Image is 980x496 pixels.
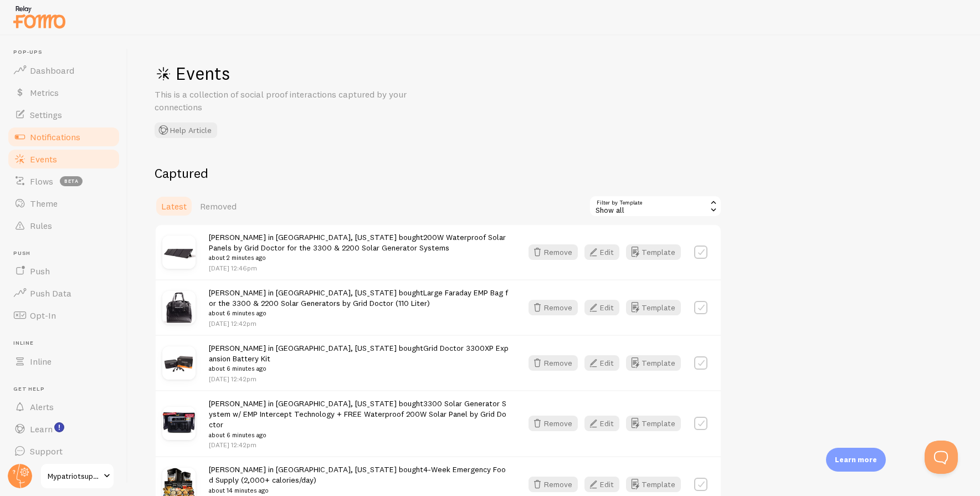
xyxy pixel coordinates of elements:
[209,398,509,440] span: [PERSON_NAME] in [GEOGRAPHIC_DATA], [US_STATE] bought
[209,319,509,328] p: [DATE] 12:42pm
[529,300,578,315] button: Remove
[209,232,509,263] span: [PERSON_NAME] in [GEOGRAPHIC_DATA], [US_STATE] bought
[7,260,121,282] a: Push
[7,440,121,462] a: Support
[7,192,121,214] a: Theme
[7,304,121,326] a: Opt-In
[7,350,121,372] a: Inline
[925,441,958,474] iframe: Help Scout Beacon - Open
[584,244,626,260] a: Edit
[209,263,509,273] p: [DATE] 12:46pm
[13,250,121,257] span: Push
[30,356,52,367] span: Inline
[7,214,121,237] a: Rules
[584,300,626,315] a: Edit
[584,244,619,260] button: Edit
[584,477,619,492] button: Edit
[30,131,80,142] span: Notifications
[209,398,506,430] a: 3300 Solar Generator System w/ EMP Intercept Technology + FREE Waterproof 200W Solar Panel by Gri...
[7,282,121,304] a: Push Data
[30,288,71,299] span: Push Data
[584,300,619,315] button: Edit
[7,418,121,440] a: Learn
[209,440,509,449] p: [DATE] 12:42pm
[155,88,420,114] p: This is a collection of social proof interactions captured by your connections
[30,198,58,209] span: Theme
[30,65,74,76] span: Dashboard
[200,201,237,212] span: Removed
[60,176,83,186] span: beta
[529,244,578,260] button: Remove
[826,448,886,472] div: Learn more
[30,220,52,231] span: Rules
[626,355,681,371] button: Template
[13,386,121,393] span: Get Help
[30,176,53,187] span: Flows
[162,236,196,269] img: 200w-Solar-Panel-06_a415b6a9-2f49-4c82-adfd-7b91e3654527_small.jpg
[584,477,626,492] a: Edit
[529,355,578,371] button: Remove
[209,464,506,485] a: 4-Week Emergency Food Supply (2,000+ calories/day)
[209,308,509,318] small: about 6 minutes ago
[835,454,877,465] p: Learn more
[7,170,121,192] a: Flows beta
[7,59,121,81] a: Dashboard
[209,288,508,308] a: Large Faraday EMP Bag for the 3300 & 2200 Solar Generators by Grid Doctor (110 Liter)
[209,485,509,495] small: about 14 minutes ago
[7,126,121,148] a: Notifications
[48,469,100,483] span: Mypatriotsupply
[584,355,626,371] a: Edit
[12,3,67,31] img: fomo-relay-logo-orange.svg
[626,477,681,492] button: Template
[209,464,509,495] span: [PERSON_NAME] in [GEOGRAPHIC_DATA], [US_STATE] bought
[30,401,54,412] span: Alerts
[209,364,509,374] small: about 6 minutes ago
[584,416,626,431] a: Edit
[209,343,509,374] span: [PERSON_NAME] in [GEOGRAPHIC_DATA], [US_STATE] bought
[155,122,217,138] button: Help Article
[589,195,722,217] div: Show all
[7,148,121,170] a: Events
[30,154,57,165] span: Events
[30,423,53,434] span: Learn
[162,407,196,440] img: MPS-3300-EMP-Free-Panel_9edfc0fa-33df-4a96-bd5e-c26d890042e1_small.jpg
[193,195,243,217] a: Removed
[7,104,121,126] a: Settings
[7,396,121,418] a: Alerts
[162,291,196,324] img: 110-Liter-Faraday-Bag-01_small.jpg
[209,430,509,440] small: about 6 minutes ago
[30,310,56,321] span: Opt-In
[162,346,196,380] img: 3300xp-wb-01_bc9d7ec1-4888-4091-9d67-459c78f7854f_small.jpg
[40,463,115,489] a: Mypatriotsupply
[209,374,509,383] p: [DATE] 12:42pm
[155,195,193,217] a: Latest
[209,253,509,263] small: about 2 minutes ago
[30,87,59,98] span: Metrics
[30,109,62,120] span: Settings
[529,416,578,431] button: Remove
[155,62,487,85] h1: Events
[30,446,63,457] span: Support
[13,340,121,347] span: Inline
[209,343,509,364] a: Grid Doctor 3300XP Expansion Battery Kit
[584,416,619,431] button: Edit
[30,265,50,277] span: Push
[626,300,681,315] button: Template
[626,244,681,260] button: Template
[209,232,506,253] a: 200W Waterproof Solar Panels by Grid Doctor for the 3300 & 2200 Solar Generator Systems
[161,201,187,212] span: Latest
[155,165,722,182] h2: Captured
[626,416,681,431] button: Template
[7,81,121,104] a: Metrics
[529,477,578,492] button: Remove
[54,422,64,432] svg: <p>Watch New Feature Tutorials!</p>
[584,355,619,371] button: Edit
[13,49,121,56] span: Pop-ups
[209,288,509,319] span: [PERSON_NAME] in [GEOGRAPHIC_DATA], [US_STATE] bought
